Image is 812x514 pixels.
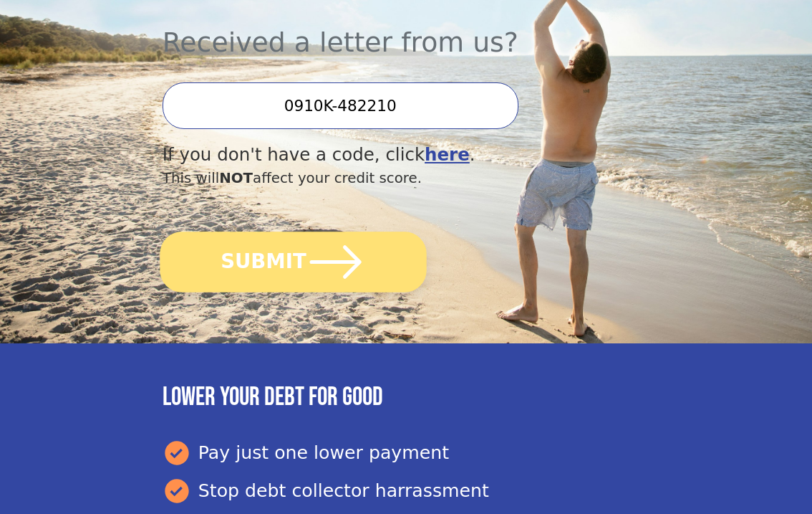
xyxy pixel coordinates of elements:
[163,82,518,129] input: Enter your Offer Code:
[160,232,426,292] button: SUBMIT
[163,168,576,189] div: This will affect your credit score.
[163,439,649,467] div: Pay just one lower payment
[163,477,649,505] div: Stop debt collector harrassment
[219,170,253,186] span: NOT
[163,142,576,168] div: If you don't have a code, click .
[425,144,470,165] a: here
[163,382,649,413] h3: Lower your debt for good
